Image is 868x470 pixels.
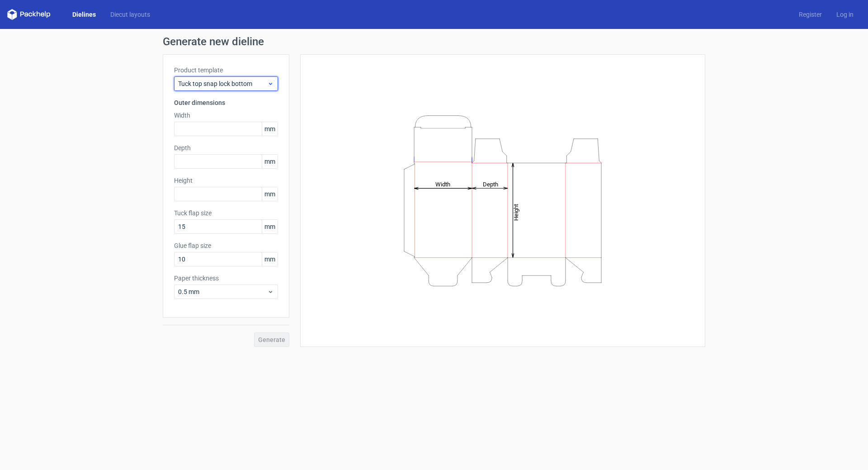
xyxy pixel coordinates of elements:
[174,111,278,120] label: Width
[435,180,450,187] tspan: Width
[262,220,278,233] span: mm
[65,10,103,19] a: Dielines
[178,287,267,296] span: 0.5 mm
[174,66,278,75] label: Product template
[174,209,278,218] label: Tuck flap size
[262,155,278,168] span: mm
[829,10,861,19] a: Log in
[174,241,278,250] label: Glue flap size
[163,36,705,47] h1: Generate new dieline
[483,180,498,187] tspan: Depth
[262,122,278,136] span: mm
[262,187,278,201] span: mm
[174,274,278,283] label: Paper thickness
[103,10,157,19] a: Diecut layouts
[262,252,278,266] span: mm
[178,79,267,88] span: Tuck top snap lock bottom
[792,10,829,19] a: Register
[174,98,278,107] h3: Outer dimensions
[174,143,278,152] label: Depth
[174,176,278,185] label: Height
[513,204,519,220] tspan: Height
